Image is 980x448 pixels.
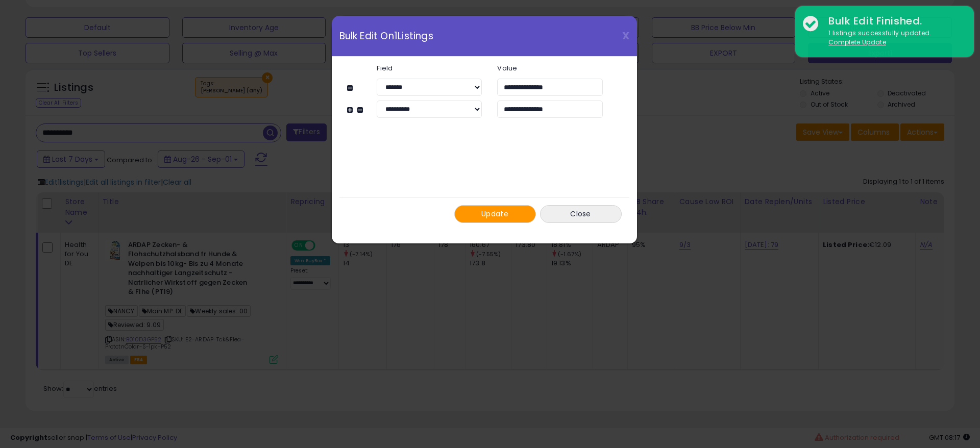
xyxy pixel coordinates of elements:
[828,38,886,46] u: Complete Update
[369,65,489,71] label: Field
[622,29,629,43] span: X
[540,205,622,223] button: Close
[339,31,433,41] span: Bulk Edit On 1 Listings
[821,14,966,29] div: Bulk Edit Finished.
[489,65,610,71] label: Value
[481,209,508,219] span: Update
[821,29,966,47] div: 1 listings successfully updated.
